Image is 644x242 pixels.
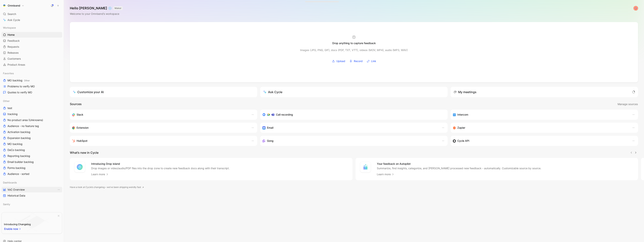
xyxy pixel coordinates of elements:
[72,125,247,130] div: Capture feedback from anywhere on the web
[457,139,469,143] h3: Cycle API
[3,99,10,103] span: Other
[77,112,83,117] h3: Slack
[4,227,19,231] span: Enable now
[1,147,62,153] a: DeCo backlog
[4,222,31,226] div: Introducing Changelog
[1,141,62,147] a: MO backlog
[267,125,273,130] h3: Email
[70,102,82,107] h2: Sources
[365,58,377,64] button: Link
[1,187,62,192] a: VoC OverviewView actions
[1,135,62,141] a: Expansion backlog
[7,85,35,88] span: Problems to verify MO
[1,11,62,17] div: Search
[1,78,62,83] a: MO backlogOther
[1,32,62,38] a: Home
[260,87,448,97] button: Ask Cycle
[454,90,476,94] div: My meetings
[1,129,62,135] a: Activation backlog
[332,41,376,45] div: Drop anything to capture feedback
[113,6,123,10] button: MAKER
[1,117,62,123] a: No product area (Unknowns)
[453,112,628,117] div: Sync your customers, send feedback and get updates in Intercom
[1,111,62,117] a: tracking
[57,188,61,192] button: View actions
[331,58,347,64] button: Upload
[70,185,144,189] a: Have a look at Cycle’s changelog – we’ve been shipping weirdly fast
[1,159,62,165] a: Email builder backlog
[1,98,62,177] div: OthertesttrackingNo product area (Unknowns)Audience - no feature tagActivation backlogExpansion b...
[262,139,438,143] div: Capture feedback from your incoming calls
[1,193,62,198] a: Historical Data
[7,118,43,122] span: No product area (Unknowns)
[1,201,62,207] div: Sanity
[1,123,62,129] a: Audience - no feature tag
[1,71,62,76] div: Favorites
[7,194,25,197] span: Historical Data
[3,71,14,75] span: Favorites
[276,112,293,117] h3: Call recording
[7,124,39,128] span: Audience - no feature tag
[14,212,49,232] img: bg-BLZuj68n.svg
[377,166,541,170] p: Summarize, find insights, categorize, and [PERSON_NAME] processed new feedback - automatically. C...
[336,59,345,63] span: Upload
[91,162,230,166] h4: Introducing Drop island
[7,188,25,192] span: VoC Overview
[617,102,638,107] button: Manage sources
[1,56,62,62] a: Customers
[7,136,31,140] span: Expansion backlog
[7,91,32,94] span: Quotes to verify MO
[91,172,109,177] a: Learn more
[263,90,282,94] div: Ask Cycle
[72,112,247,117] div: Sync your customers, send feedback and get updates in Slack
[262,125,438,130] div: Forward emails to your feedback inbox
[2,4,6,7] img: Omnisend
[1,153,62,159] a: Reporting backlog
[1,38,62,44] a: Feedback
[7,12,16,16] span: Search
[73,90,104,94] div: Customize your AI
[453,125,628,130] div: Capture feedback from thousands of sources with Zapier (survey results, recordings, sheets, etc).
[7,57,21,61] span: Customers
[7,166,25,170] span: Forms backlog
[7,51,19,55] span: Releases
[1,17,62,23] a: Ask Cycle
[7,33,15,37] span: Home
[618,102,638,106] span: Manage sources
[4,226,22,231] button: Enable now
[3,202,10,206] span: Sanity
[7,142,22,146] span: MO backlog
[1,105,62,111] a: test
[7,79,30,82] span: MO backlog
[7,148,25,152] span: DeCo backlog
[1,180,62,185] div: Dashboards
[453,139,628,143] div: Sync customers & send feedback from custom sources. Get inspired by our favorite use case
[7,154,30,158] span: Reporting backlog
[1,50,62,56] a: Releases
[70,6,123,10] h1: Hello [PERSON_NAME] ❄️
[7,172,29,176] span: Audience - sorted
[77,125,89,130] h3: Extension
[1,25,62,30] div: Workspace
[1,165,62,171] a: Forms backlog
[7,39,20,43] span: Feedback
[377,162,541,166] h4: Your feedback on Autopilot
[91,166,230,170] p: Drop images or video/audio/PDF files into the drop zone to create new feedback docs along with th...
[7,112,18,116] span: tracking
[457,112,468,117] h3: Intercom
[7,18,20,22] span: Ask Cycle
[634,6,638,10] img: avatar
[1,201,62,208] div: Sanity
[457,125,465,130] h3: Zapier
[3,26,16,30] span: Workspace
[371,59,376,63] span: Link
[300,48,408,52] div: Images (JPG, PNG, GIF), docs (PDF, TXT, VTT), videos (MOV, MP4), audio (MP3, WAV)
[267,139,274,143] h3: Gong
[354,59,363,63] span: Record
[7,63,25,67] span: Product Areas
[348,58,364,64] button: Record
[1,84,62,89] a: Problems to verify MO
[1,180,62,198] div: DashboardsVoC OverviewView actionsHistorical Data
[262,112,442,117] div: Record & transcribe meetings from Zoom, Meet & Teams.
[1,3,25,8] button: OmnisendOmnisend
